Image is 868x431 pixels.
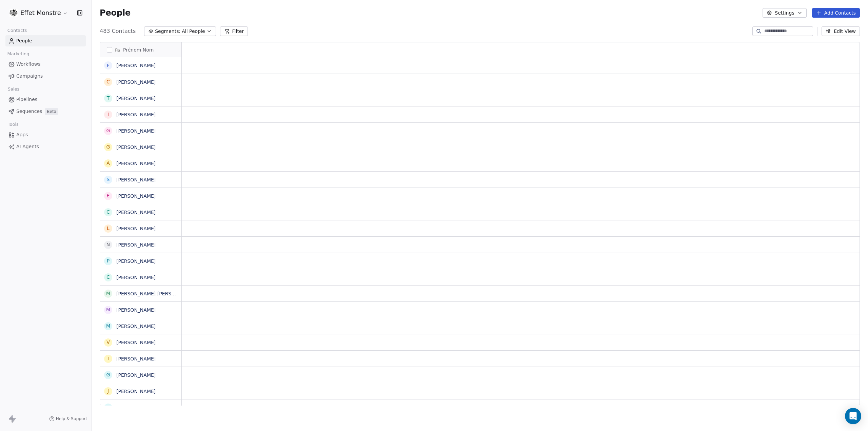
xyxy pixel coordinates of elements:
a: Pipelines [5,94,86,105]
span: Pipelines [16,96,37,103]
div: A [106,160,110,167]
a: [PERSON_NAME] [116,128,156,134]
div: grid [182,57,866,406]
div: J [107,388,109,395]
span: People [16,37,32,44]
a: [PERSON_NAME] [116,210,156,215]
a: [PERSON_NAME] [116,324,156,329]
a: [PERSON_NAME] [116,226,156,231]
span: AI Agents [16,143,39,150]
a: Apps [5,129,86,140]
a: Campaigns [5,71,86,82]
span: Prénom Nom [123,46,154,53]
div: P [107,257,110,265]
a: People [5,35,86,46]
div: C [106,274,110,281]
a: SequencesBeta [5,106,86,117]
div: G [106,371,110,378]
a: Workflows [5,59,86,70]
div: Prénom Nom [100,42,181,57]
button: Edit View [822,26,860,36]
a: [PERSON_NAME] [116,63,156,68]
a: [PERSON_NAME] [116,258,156,264]
span: Effet Monstre [20,8,61,17]
div: C [106,78,110,85]
a: [PERSON_NAME] [116,177,156,182]
span: All People [182,28,205,35]
a: [PERSON_NAME] [116,356,156,361]
div: G [106,143,110,151]
span: Contacts [4,25,30,36]
div: T [107,95,110,102]
a: [PERSON_NAME] [116,96,156,101]
span: Sequences [16,108,42,115]
span: Sales [5,84,22,94]
span: Apps [16,131,28,138]
div: M [106,290,110,297]
span: Segments: [155,28,180,35]
span: Workflows [16,61,41,68]
a: [PERSON_NAME] [116,372,156,378]
div: V [106,339,110,346]
div: M [106,322,110,330]
a: [PERSON_NAME] [116,340,156,345]
a: [PERSON_NAME] [116,389,156,394]
span: Beta [45,108,58,115]
div: G [106,127,110,134]
button: Effet Monstre [8,7,70,19]
a: [PERSON_NAME] [116,275,156,280]
a: [PERSON_NAME] [116,307,156,313]
span: Campaigns [16,73,43,80]
a: [PERSON_NAME] [PERSON_NAME] [116,291,197,296]
button: Settings [763,8,806,18]
span: Tools [5,119,21,130]
a: [PERSON_NAME] [116,79,156,85]
a: [PERSON_NAME] [116,405,156,410]
div: M [106,306,110,313]
span: 483 Contacts [100,27,136,35]
a: [PERSON_NAME] [116,112,156,117]
a: [PERSON_NAME] [116,144,156,150]
span: Marketing [4,49,32,59]
div: S [107,176,110,183]
div: F [107,62,110,69]
a: Help & Support [49,416,87,422]
div: E [107,192,110,199]
div: C [106,209,110,216]
span: People [100,8,131,18]
div: I [107,111,109,118]
img: 97485486_3081046785289558_2010905861240651776_n.png [9,9,18,17]
div: Open Intercom Messenger [845,408,861,424]
button: Filter [220,26,248,36]
a: [PERSON_NAME] [116,193,156,199]
div: grid [100,57,182,406]
span: Help & Support [56,416,87,422]
div: N [106,241,110,248]
div: L [107,225,110,232]
a: [PERSON_NAME] [116,242,156,248]
a: [PERSON_NAME] [116,161,156,166]
div: J [107,404,109,411]
button: Add Contacts [812,8,860,18]
div: I [107,355,109,362]
a: AI Agents [5,141,86,152]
